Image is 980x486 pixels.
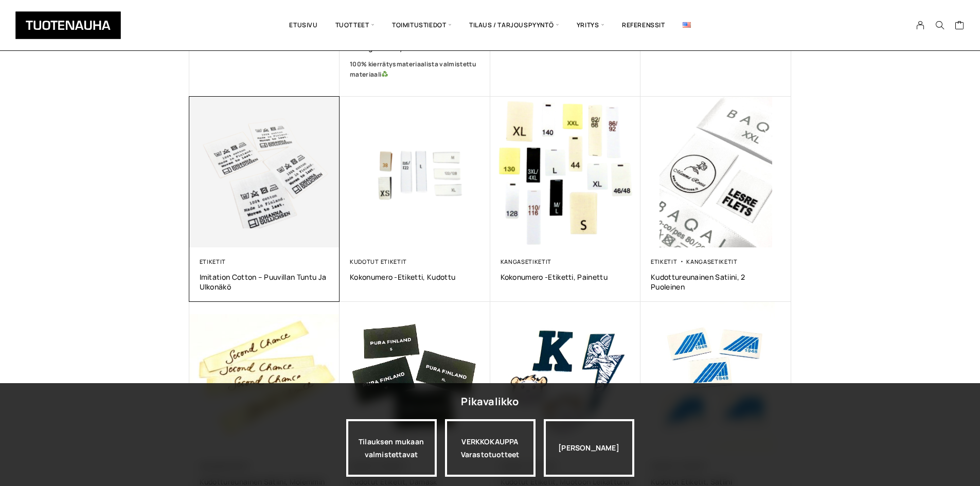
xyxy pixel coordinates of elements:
b: 100% kierrätysmateriaalista valmistettu materiaali [350,60,476,79]
button: Search [930,21,950,30]
a: Etiketit [200,258,226,265]
img: Tuotenauha Oy [15,11,121,39]
span: Yritys [568,8,613,43]
a: Kokonumero -etiketti, Painettu [501,272,631,282]
a: VERKKOKAUPPAVarastotuotteet [445,419,536,477]
img: ♻️ [382,71,388,77]
a: Kudottureunainen satiini, 2 puoleinen [651,272,781,292]
div: Pikavalikko [461,392,519,411]
span: Tilaus / Tarjouspyyntö [460,8,568,43]
a: Cart [955,20,965,32]
a: Etiketit [651,258,678,265]
a: Kangasetiketit [501,258,552,265]
a: Tilauksen mukaan valmistettavat [346,419,437,477]
img: English [683,22,691,28]
div: [PERSON_NAME] [544,419,634,477]
a: 100% kierrätysmateriaalista valmistettu materiaali♻️ [350,59,480,80]
a: Kangasetiketit [686,258,738,265]
span: Toimitustiedot [383,8,460,43]
a: Referenssit [613,8,674,43]
a: My Account [911,21,931,30]
span: Tuotteet [327,8,383,43]
a: Imitation Cotton – puuvillan tuntu ja ulkonäkö [200,272,330,292]
a: Kokonumero -etiketti, Kudottu [350,272,480,282]
a: Etusivu [280,8,326,43]
a: Kudotut etiketit [350,258,407,265]
div: VERKKOKAUPPA Varastotuotteet [445,419,536,477]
